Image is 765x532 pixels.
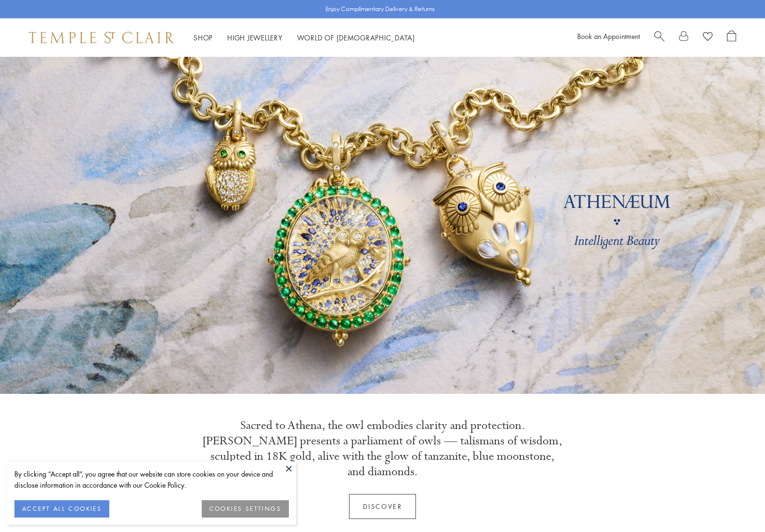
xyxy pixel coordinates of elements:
a: World of [DEMOGRAPHIC_DATA]World of [DEMOGRAPHIC_DATA] [297,33,415,42]
div: By clicking “Accept all”, you agree that our website can store cookies on your device and disclos... [14,468,289,491]
a: ShopShop [194,33,213,42]
a: Search [654,30,664,45]
a: Discover [349,494,416,519]
a: Book an Appointment [577,31,640,41]
nav: Main navigation [194,32,415,44]
img: Temple St. Clair [29,32,174,43]
button: ACCEPT ALL COOKIES [14,500,109,518]
button: COOKIES SETTINGS [202,500,289,518]
a: View Wishlist [703,30,713,45]
a: Open Shopping Bag [727,30,736,45]
p: Enjoy Complimentary Delivery & Returns [325,4,435,14]
p: Sacred to Athena, the owl embodies clarity and protection. [PERSON_NAME] presents a parliament of... [202,418,563,480]
a: High JewelleryHigh Jewellery [227,33,283,42]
